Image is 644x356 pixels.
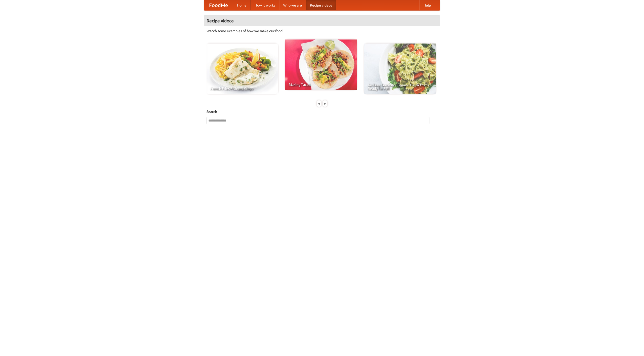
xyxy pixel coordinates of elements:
[251,0,279,10] a: How it works
[207,28,437,33] p: Watch some examples of how we make our food!
[207,109,437,114] h5: Search
[289,83,353,86] span: Making Tacos
[204,0,233,10] a: FoodMe
[364,44,436,94] a: An Easy, Summery Tomato Pasta That's Ready for Fall
[285,39,357,90] a: Making Tacos
[207,44,278,94] a: French Fries Fish and Chips
[204,16,440,26] h4: Recipe videos
[419,0,435,10] a: Help
[279,0,306,10] a: Who we are
[323,100,327,107] div: »
[317,100,321,107] div: «
[233,0,251,10] a: Home
[210,87,274,90] span: French Fries Fish and Chips
[306,0,336,10] a: Recipe videos
[368,83,432,90] span: An Easy, Summery Tomato Pasta That's Ready for Fall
